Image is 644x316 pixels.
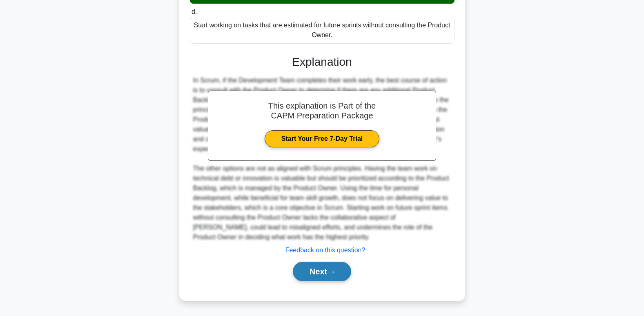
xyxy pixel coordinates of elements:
[190,17,455,44] div: Start working on tasks that are estimated for future sprints without consulting the Product Owner.
[293,262,351,281] button: Next
[285,247,365,254] a: Feedback on this question?
[192,8,197,15] span: d.
[193,76,451,242] div: In Scrum, if the Development Team completes their work early, the best course of action is to con...
[265,130,379,147] a: Start Your Free 7-Day Trial
[195,55,450,69] h3: Explanation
